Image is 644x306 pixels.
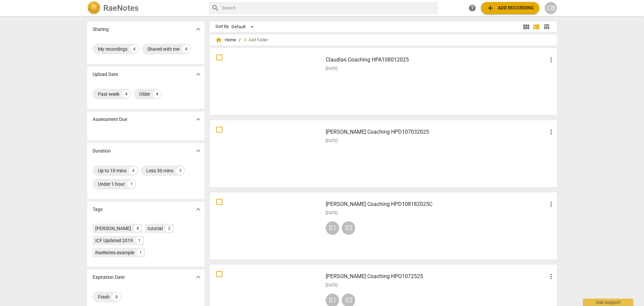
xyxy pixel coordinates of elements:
a: LogoRaeNotes [87,1,203,15]
span: expand_more [194,273,202,281]
div: Default [231,21,256,32]
div: [PERSON_NAME] [95,225,131,232]
div: 4 [122,90,130,98]
div: Fresh [98,294,110,300]
span: Add folder [249,38,268,43]
div: 4 [153,90,161,98]
span: view_list [532,23,540,31]
div: Sort By [215,24,229,29]
img: Logo [87,1,101,15]
span: expand_more [194,70,202,78]
p: Tags [93,206,103,213]
span: add [242,37,249,43]
a: [PERSON_NAME] Coaching HPD108182025C[DATE]S1S2 [212,195,554,257]
div: RaeNotes example [95,249,134,256]
p: Duration [93,147,111,155]
div: Shared with me [147,46,179,52]
button: Show more [193,24,203,34]
span: expand_more [194,205,202,213]
button: CB [545,2,557,14]
button: Show more [193,114,203,124]
div: 8 [112,293,120,301]
span: help [468,4,476,12]
div: My recordings [98,46,127,52]
button: List view [531,22,541,32]
h3: Claudias Coaching HPA108012025 [326,56,547,64]
div: 1 [137,249,144,256]
h3: Claudias Coaching HPD108182025C [326,200,547,208]
button: Tile view [521,22,531,32]
div: 4 [130,45,138,53]
p: Assessment Due [93,116,127,123]
button: Show more [193,204,203,214]
div: 2 [165,225,173,232]
span: more_vert [547,272,555,280]
input: Search [222,3,435,13]
h2: RaeNotes [103,3,139,13]
div: 1 [127,180,136,188]
span: more_vert [547,200,555,208]
span: more_vert [547,56,555,64]
span: home [215,37,222,43]
div: 4 [129,167,137,175]
div: Ask support [583,299,633,306]
span: view_module [522,23,530,31]
p: Sharing [93,26,109,33]
div: 1 [136,237,143,244]
span: [DATE] [326,138,337,144]
p: Expiration Date [93,274,124,281]
button: Show more [193,272,203,282]
a: Help [466,2,478,14]
button: Table view [541,22,551,32]
span: more_vert [547,128,555,136]
span: expand_more [194,147,202,155]
div: 3 [176,167,184,175]
span: Home [215,37,236,43]
button: Upload [481,2,539,14]
span: [DATE] [326,210,337,216]
div: Past week [98,91,119,97]
span: search [211,4,219,12]
span: expand_more [194,115,202,123]
span: / [239,38,240,43]
div: 4 [182,45,190,53]
div: tutorial [148,225,163,232]
span: table_chart [543,24,550,30]
span: add [486,4,494,12]
div: ICF Updated 2019 [95,237,133,244]
h3: Claudias Coaching HPO1072525 [326,272,547,280]
span: [DATE] [326,66,337,72]
h3: Claudias Coaching HPD107032025 [326,128,547,136]
div: Under 1 hour [98,181,125,187]
div: S1 [326,221,339,235]
span: [DATE] [326,282,337,288]
span: Add recording [486,4,534,12]
button: Show more [193,146,203,156]
div: Up to 10 mins [98,167,126,174]
a: [PERSON_NAME] Coaching HPD107032025[DATE] [212,123,554,185]
div: S2 [342,221,355,235]
div: Less 30 mins [146,167,173,174]
button: Show more [193,69,203,79]
a: Claudias Coaching HPA108012025[DATE] [212,50,554,113]
span: expand_more [194,25,202,33]
p: Upload Date [93,71,118,78]
div: 4 [134,225,141,232]
div: Older [139,91,150,97]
